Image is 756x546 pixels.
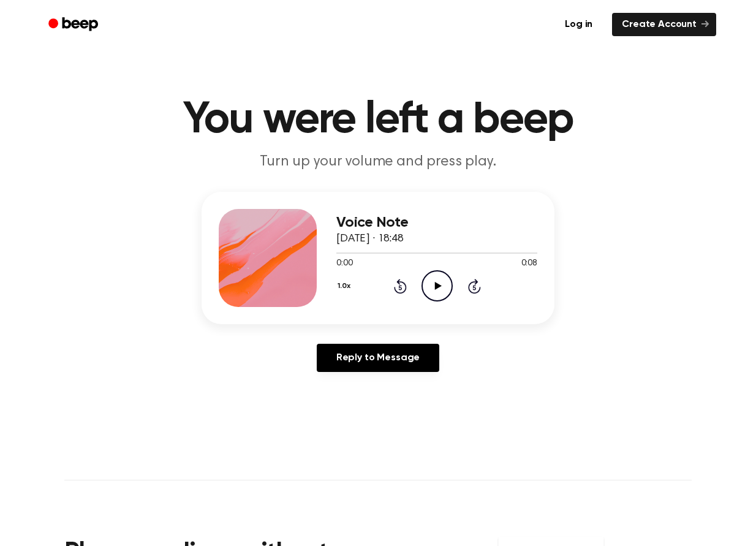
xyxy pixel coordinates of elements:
[336,257,352,270] span: 0:00
[336,276,355,297] button: 1.0x
[612,13,716,36] a: Create Account
[336,233,404,245] span: [DATE] · 18:48
[521,257,537,270] span: 0:08
[143,152,613,172] p: Turn up your volume and press play.
[64,98,692,142] h1: You were left a beep
[40,13,109,37] a: Beep
[336,214,537,231] h3: Voice Note
[317,344,439,372] a: Reply to Message
[553,10,605,39] a: Log in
